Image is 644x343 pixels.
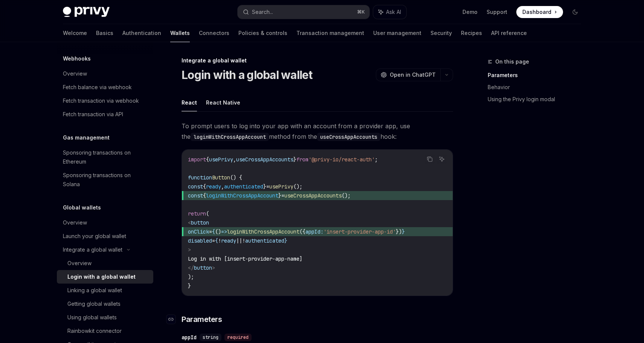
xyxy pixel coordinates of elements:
a: Security [430,24,452,42]
div: Fetch balance via webhook [63,83,132,92]
span: authenticated [245,237,284,244]
span: } [284,237,287,244]
span: } [293,156,296,163]
span: > [188,246,191,253]
button: Search...⌘K [238,5,369,19]
div: Linking a global wallet [67,286,122,295]
a: Dashboard [516,6,563,18]
span: ; [375,156,378,163]
a: Fetch transaction via API [57,108,153,121]
a: Using global wallets [57,311,153,324]
div: Fetch transaction via API [63,110,123,119]
span: => [221,228,227,235]
span: On this page [495,57,529,66]
a: Sponsoring transactions on Ethereum [57,146,153,168]
div: Using global wallets [67,313,117,322]
span: Dashboard [522,8,551,16]
code: loginWithCrossAppAccount [191,133,269,141]
span: Button [212,174,230,181]
span: ); [188,273,194,280]
span: > [212,264,215,271]
span: }) [396,228,402,235]
a: Demo [462,8,478,16]
a: User management [373,24,421,42]
span: onClick [188,228,209,235]
span: { [215,237,218,244]
span: Open in ChatGPT [390,71,436,79]
span: loginWithCrossAppAccount [227,228,299,235]
a: Overview [57,67,153,80]
span: = [209,228,212,235]
a: Sponsoring transactions on Solana [57,168,153,191]
span: useCrossAppAccounts [284,192,342,199]
span: button [191,219,209,226]
span: { [203,183,206,190]
div: Overview [63,69,87,78]
div: appId [182,334,197,341]
span: (); [342,192,351,199]
span: string [203,334,218,340]
button: Ask AI [437,154,447,164]
div: Fetch transaction via webhook [63,96,139,105]
h5: Webhooks [63,54,91,63]
h5: Global wallets [63,203,101,212]
span: from [296,156,308,163]
span: < [188,219,191,226]
span: ! [218,237,221,244]
span: button [194,264,212,271]
span: () [215,228,221,235]
a: Recipes [461,24,482,42]
div: Search... [252,8,273,17]
button: React [182,94,197,111]
span: 'insert-provider-app-id' [324,228,396,235]
span: ⌘ K [357,9,365,15]
div: Sponsoring transactions on Solana [63,171,149,189]
span: ! [242,237,245,244]
a: Fetch transaction via webhook [57,94,153,108]
span: disabled [188,237,212,244]
button: Copy the contents from the code block [425,154,435,164]
a: Overview [57,256,153,270]
span: (); [293,183,302,190]
span: () { [230,174,242,181]
a: Getting global wallets [57,297,153,311]
a: Parameters [488,69,587,81]
div: required [224,334,252,341]
span: authenticated [224,183,263,190]
span: import [188,156,206,163]
button: Open in ChatGPT [376,68,440,81]
span: || [236,237,242,244]
span: = [266,183,269,190]
a: Policies & controls [238,24,287,42]
a: Wallets [170,24,190,42]
a: Support [487,8,507,16]
span: } [263,183,266,190]
span: = [212,237,215,244]
a: Connectors [199,24,229,42]
a: Using the Privy login modal [488,93,587,105]
button: React Native [206,94,240,111]
div: Overview [67,259,92,268]
span: usePrivy [209,156,233,163]
h5: Gas management [63,133,110,142]
a: Authentication [122,24,161,42]
span: = [281,192,284,199]
span: } [278,192,281,199]
span: ({ [299,228,305,235]
span: , [233,156,236,163]
span: usePrivy [269,183,293,190]
span: } [402,228,405,235]
a: Rainbowkit connector [57,324,153,338]
span: , [221,183,224,190]
div: Login with a global wallet [67,272,136,281]
a: Basics [96,24,113,42]
a: Navigate to header [166,314,182,325]
span: return [188,210,206,217]
div: Getting global wallets [67,299,121,308]
a: Linking a global wallet [57,284,153,297]
span: Ask AI [386,8,401,16]
span: Parameters [182,314,222,325]
div: Integrate a global wallet [182,57,453,64]
span: { [206,156,209,163]
span: loginWithCrossAppAccount [206,192,278,199]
